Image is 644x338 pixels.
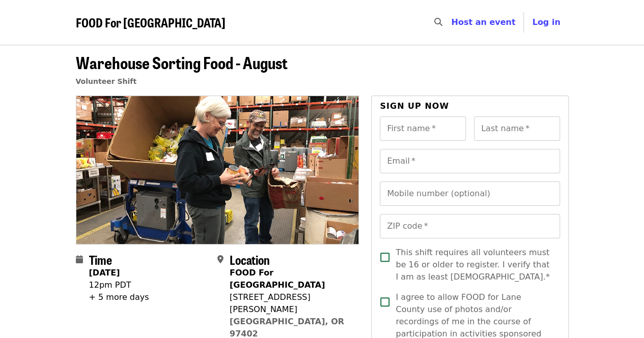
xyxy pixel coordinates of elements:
[76,13,226,31] span: FOOD For [GEOGRAPHIC_DATA]
[217,255,223,264] i: map-marker-alt icon
[89,279,149,291] div: 12pm PDT
[76,15,226,30] a: FOOD For [GEOGRAPHIC_DATA]
[76,77,137,85] a: Volunteer Shift
[230,268,325,290] strong: FOOD For [GEOGRAPHIC_DATA]
[230,251,270,268] span: Location
[76,50,288,74] span: Warehouse Sorting Food - August
[89,268,120,278] strong: [DATE]
[451,17,515,27] a: Host an event
[380,214,559,238] input: ZIP code
[524,12,568,33] button: Log in
[230,291,351,316] div: [STREET_ADDRESS][PERSON_NAME]
[76,255,83,264] i: calendar icon
[474,116,560,141] input: Last name
[89,291,149,303] div: + 5 more days
[532,17,560,27] span: Log in
[380,181,559,206] input: Mobile number (optional)
[380,116,466,141] input: First name
[76,96,359,243] img: Warehouse Sorting Food - August organized by FOOD For Lane County
[89,251,112,268] span: Time
[380,101,449,111] span: Sign up now
[380,149,559,173] input: Email
[396,247,551,283] span: This shift requires all volunteers must be 16 or older to register. I verify that I am as least [...
[448,10,456,35] input: Search
[434,17,442,27] i: search icon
